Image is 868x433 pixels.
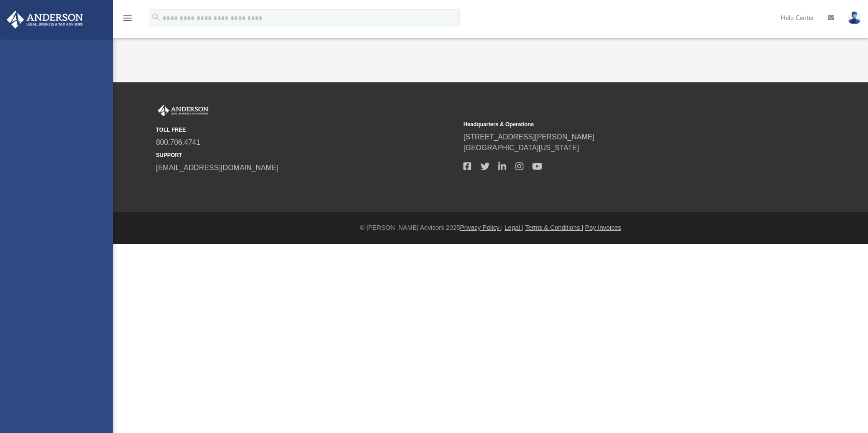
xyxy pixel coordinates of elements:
a: menu [122,17,133,24]
small: Headquarters & Operations [463,120,764,128]
img: Anderson Advisors Platinum Portal [4,11,86,29]
img: User Pic [848,11,861,24]
i: search [151,12,161,22]
a: Privacy Policy | [460,224,503,231]
small: TOLL FREE [156,126,457,134]
a: Terms & Conditions | [525,224,584,231]
a: [STREET_ADDRESS][PERSON_NAME] [463,133,594,141]
a: Pay Invoices [585,224,621,231]
div: © [PERSON_NAME] Advisors 2025 [113,223,868,233]
a: 800.706.4741 [156,138,200,146]
small: SUPPORT [156,151,457,159]
i: menu [122,13,133,24]
img: Anderson Advisors Platinum Portal [156,105,210,117]
a: [EMAIL_ADDRESS][DOMAIN_NAME] [156,164,278,171]
a: [GEOGRAPHIC_DATA][US_STATE] [463,144,579,152]
a: Legal | [505,224,524,231]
